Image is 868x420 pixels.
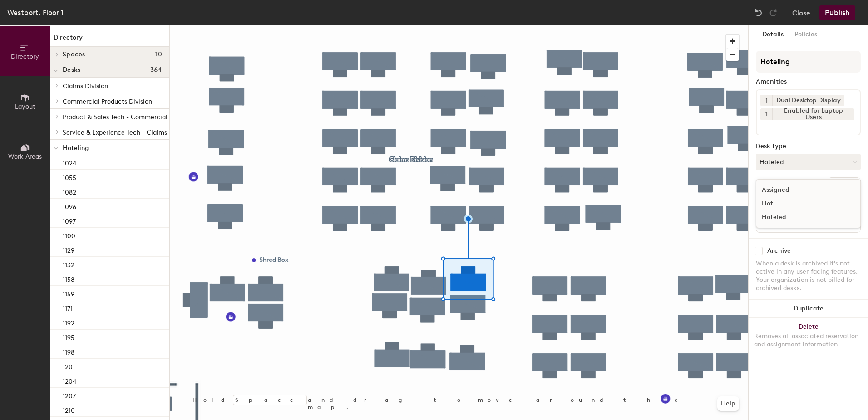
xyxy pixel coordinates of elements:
button: DeleteRemoves all associated reservation and assignment information [749,318,868,358]
img: Redo [769,8,778,17]
p: 1097 [63,215,76,225]
div: Assigned [756,183,847,197]
span: Work Areas [8,153,42,160]
div: Hoteled [756,210,847,224]
p: 1082 [63,186,76,196]
p: 1158 [63,273,74,284]
button: 1 [760,95,772,106]
div: Westport, Floor 1 [7,7,64,18]
span: Directory [11,53,39,60]
span: Service & Experience Tech - Claims Tech [63,129,182,136]
button: Hoteled [756,154,861,170]
button: Publish [819,5,855,20]
div: Amenities [756,78,861,85]
p: 1195 [63,331,74,342]
p: 1132 [63,259,74,269]
div: When a desk is archived it's not active in any user-facing features. Your organization is not bil... [756,260,861,292]
p: 1207 [63,390,76,400]
div: Dual Desktop Display [772,95,844,106]
span: Product & Sales Tech - Commercial Lines Tech [63,113,200,121]
span: Claims Division [63,82,108,90]
span: Spaces [63,51,85,58]
div: Removes all associated reservation and assignment information [754,332,863,349]
div: Enabled for Laptop Users [772,108,854,120]
p: 1201 [63,360,75,371]
span: Commercial Products Division [63,98,152,105]
span: Desks [63,66,80,74]
p: 1171 [63,302,73,313]
button: 1 [760,108,772,120]
p: 1159 [63,288,74,298]
img: Undo [754,8,763,17]
div: Desk Type [756,143,861,150]
p: 1198 [63,346,74,356]
p: 1096 [63,200,76,211]
span: 1 [765,110,768,119]
span: 1 [765,96,768,105]
div: Archive [767,247,791,255]
p: 1192 [63,317,74,327]
p: 1204 [63,375,76,385]
button: Policies [789,25,823,44]
p: 1055 [63,171,76,182]
p: 1129 [63,244,74,255]
span: Layout [15,103,35,110]
h1: Directory [50,33,169,47]
span: 10 [155,51,162,58]
button: Ungroup [828,177,861,193]
div: Hot [756,197,847,210]
span: Hoteling [63,144,89,152]
button: Details [757,25,789,44]
button: Help [717,396,739,411]
span: 364 [150,66,162,74]
button: Duplicate [749,300,868,318]
button: Close [792,5,810,20]
p: 1210 [63,404,75,415]
p: 1100 [63,230,75,240]
p: 1024 [63,157,76,167]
